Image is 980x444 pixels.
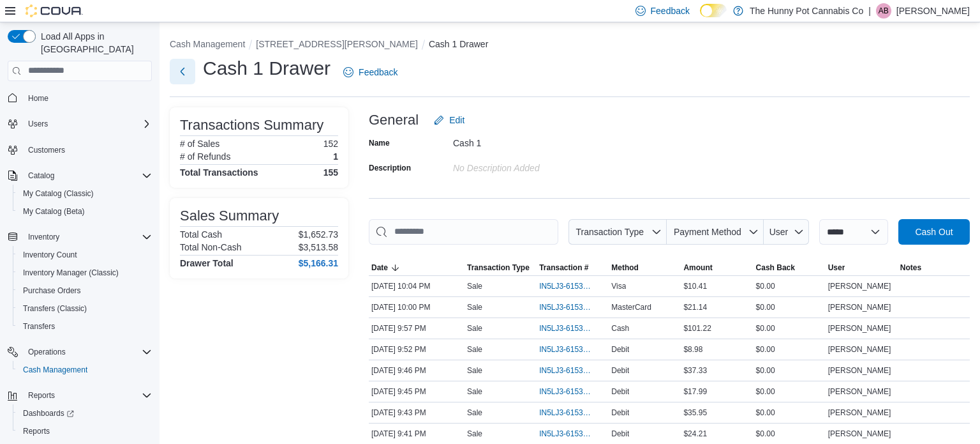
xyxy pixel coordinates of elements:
h3: Sales Summary [180,208,279,224]
a: Transfers (Classic) [18,301,92,316]
span: Method [611,263,639,273]
span: Edit [449,114,464,126]
button: Catalog [23,168,59,183]
button: Inventory [3,228,157,246]
p: Sale [467,408,482,418]
button: Transfers (Classic) [13,300,157,318]
span: IN5LJ3-6153219 [539,365,593,376]
span: MasterCard [611,302,651,312]
button: Users [3,115,157,133]
h6: Total Non-Cash [180,242,242,252]
div: Averie Bentley [876,3,891,19]
button: User [826,260,898,275]
p: Sale [467,365,482,376]
button: User [764,219,809,245]
span: Inventory [23,229,152,245]
div: [DATE] 9:41 PM [369,426,464,441]
button: [STREET_ADDRESS][PERSON_NAME] [256,39,418,49]
span: $24.21 [683,429,707,439]
button: Operations [23,344,71,360]
a: Inventory Manager (Classic) [18,265,124,280]
button: Cash Management [170,39,245,49]
span: Inventory Count [18,247,152,263]
span: Debit [611,344,629,355]
span: Reports [23,426,50,436]
button: Inventory Manager (Classic) [13,264,157,282]
button: Edit [429,107,470,133]
button: IN5LJ3-6153197 [539,384,606,399]
span: My Catalog (Classic) [18,186,152,201]
button: Customers [3,141,157,159]
div: $0.00 [754,384,826,399]
span: Date [371,263,388,273]
div: $0.00 [754,426,826,441]
span: Notes [900,263,921,273]
button: IN5LJ3-6153312 [539,321,606,336]
img: Cova [26,4,83,17]
span: $21.14 [683,302,707,312]
span: IN5LJ3-6153267 [539,344,593,355]
span: Transaction Type [575,227,644,237]
h1: Cash 1 Drawer [203,56,330,81]
span: IN5LJ3-6153162 [539,429,593,439]
span: Cash Back [756,263,795,273]
div: [DATE] 9:46 PM [369,363,464,378]
div: Cash 1 [453,133,624,148]
button: Purchase Orders [13,282,157,300]
span: Cash [611,323,629,333]
button: Payment Method [667,219,764,245]
div: [DATE] 10:04 PM [369,279,464,294]
button: My Catalog (Beta) [13,203,157,220]
button: Cash Out [898,219,970,245]
span: IN5LJ3-6153312 [539,323,593,333]
input: Dark Mode [700,4,727,17]
span: Transfers (Classic) [23,303,87,314]
h3: General [369,112,419,128]
span: Cash Management [23,365,87,375]
a: My Catalog (Classic) [18,186,99,201]
span: Inventory Count [23,250,77,260]
span: Debit [611,387,629,397]
span: Catalog [23,168,152,183]
button: Amount [681,260,753,275]
button: Date [369,260,464,275]
span: Customers [23,142,152,158]
span: Customers [28,145,65,155]
button: Transaction Type [464,260,537,275]
div: $0.00 [754,321,826,336]
span: Reports [23,388,152,403]
span: Inventory [28,232,59,242]
a: Purchase Orders [18,283,86,298]
button: IN5LJ3-6153162 [539,426,606,441]
span: My Catalog (Beta) [23,206,85,217]
button: Transaction Type [568,219,667,245]
a: Dashboards [13,404,157,422]
div: [DATE] 9:57 PM [369,321,464,336]
button: Reports [13,422,157,440]
span: My Catalog (Classic) [23,188,94,199]
a: Customers [23,142,70,158]
div: $0.00 [754,363,826,378]
a: Inventory Count [18,247,82,263]
p: | [868,3,871,19]
h6: # of Refunds [180,151,230,162]
span: Home [28,93,48,103]
span: Dashboards [18,406,152,421]
button: Next [170,59,195,84]
p: Sale [467,281,482,291]
div: No Description added [453,158,624,173]
p: Sale [467,302,482,312]
p: $1,652.73 [299,229,338,240]
button: Users [23,116,53,132]
button: Notes [898,260,970,275]
a: Cash Management [18,362,93,378]
span: Transfers (Classic) [18,301,152,316]
span: [PERSON_NAME] [828,302,891,312]
a: Home [23,91,54,106]
span: Cash Out [915,226,953,238]
span: [PERSON_NAME] [828,429,891,439]
div: $0.00 [754,300,826,315]
div: [DATE] 9:45 PM [369,384,464,399]
a: Transfers [18,319,60,334]
span: Inventory Manager (Classic) [23,268,119,278]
